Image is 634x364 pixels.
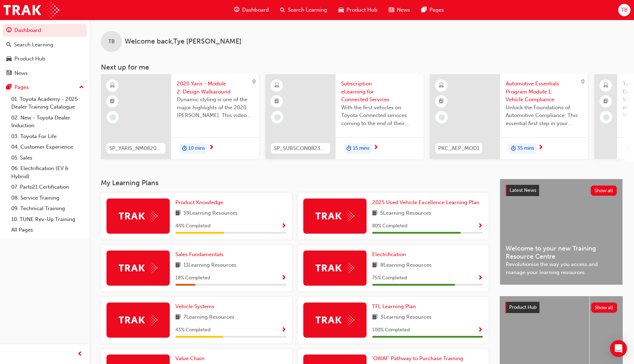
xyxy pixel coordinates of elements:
[8,214,87,225] a: 10. TUNE Rev-Up Training
[372,303,419,311] a: TFL Learning Plan
[421,6,427,14] span: pages-icon
[175,313,181,322] span: book-icon
[628,144,633,153] span: duration-icon
[380,313,432,322] span: 3 Learning Resources
[252,78,255,85] span: 0
[119,210,157,221] img: Trak
[175,303,217,311] a: Vehicle Systems
[347,6,377,14] span: Product Hub
[125,38,241,46] span: Welcome back , Tye [PERSON_NAME]
[183,313,234,322] span: 7 Learning Resources
[506,80,582,104] span: Automotive Essentials Program Module 1: Vehicle Compliance
[175,261,181,270] span: book-icon
[8,152,87,163] a: 05. Sales
[183,209,238,218] span: 59 Learning Resources
[506,245,617,260] span: Welcome to your new Training Resource Centre
[509,304,537,310] span: Product Hub
[183,261,237,270] span: 11 Learning Resources
[177,96,253,119] span: Dynamic styling is one of the major highlights of the 2020 [PERSON_NAME]. This video gives an in-...
[397,6,410,14] span: News
[478,326,483,334] button: Show Progress
[182,144,187,153] span: duration-icon
[372,261,377,270] span: book-icon
[478,274,483,282] button: Show Progress
[281,223,286,229] span: Show Progress
[8,131,87,142] a: 03. Toyota For Life
[538,145,543,151] span: next-icon
[341,80,418,104] span: Subscription eLearning for Connected Services
[372,251,406,258] span: Electrification
[265,74,423,159] a: SP_SUBSCON0823_ELSubscription eLearning for Connected ServicesWith the first vehicles on Toyota C...
[372,251,409,259] a: Electrification
[430,74,588,159] a: 0PKC_AEP_MOD1Automotive Essentials Program Module 1: Vehicle ComplianceUnlock the Foundations of ...
[14,83,29,91] div: Pages
[8,203,87,214] a: 09. Technical Training
[188,144,205,152] span: 10 mins
[234,6,239,14] span: guage-icon
[506,260,617,276] span: Revolutionise the way you access and manage your learning resources.
[610,340,627,357] div: Open Intercom Messenger
[209,145,214,151] span: next-icon
[77,350,83,359] span: prev-icon
[380,261,432,270] span: 8 Learning Resources
[8,94,87,112] a: 01. Toyota Academy - 2025 Dealer Training Catalogue
[510,187,536,193] span: Latest News
[281,275,286,281] span: Show Progress
[175,303,214,310] span: Vehicle Systems
[4,2,59,18] img: Trak
[3,81,87,94] button: Pages
[274,144,327,152] span: SP_SUBSCON0823_EL
[108,38,115,46] span: TB
[119,262,157,273] img: Trak
[228,3,274,17] a: guage-iconDashboard
[110,97,115,106] span: booktick-icon
[110,114,116,121] span: learningRecordVerb_NONE-icon
[372,222,407,230] span: 80 % Completed
[175,251,226,259] a: Sales Fundamentals
[281,222,286,230] button: Show Progress
[175,222,211,230] span: 44 % Completed
[506,185,617,196] a: Latest NewsShow all
[175,326,211,334] span: 43 % Completed
[8,193,87,203] a: 08. Service Training
[416,3,449,17] a: pages-iconPages
[175,251,224,258] span: Sales Fundamentals
[341,104,418,128] span: With the first vehicles on Toyota Connected services coming to the end of their complimentary per...
[372,199,479,206] span: 2025 Used Vehicle Excellence Learning Plan
[8,112,87,131] a: 02. New - Toyota Dealer Induction
[506,104,582,128] span: Unlock the Foundations of Automotive Compliance. This essential first step in your Automotive Ess...
[316,210,354,221] img: Trak
[280,6,285,14] span: search-icon
[274,114,280,121] span: learningRecordVerb_NONE-icon
[429,6,444,14] span: Pages
[438,144,479,152] span: PKC_AEP_MOD1
[14,41,53,49] div: Search Learning
[3,22,87,81] button: DashboardSearch LearningProduct HubNews
[338,6,344,14] span: car-icon
[478,275,483,281] span: Show Progress
[175,355,205,362] span: Value Chain
[90,63,634,71] h3: Next up for me
[109,144,163,152] span: SP_YARIS_NM0820_EL_02
[373,145,379,151] span: next-icon
[591,303,617,313] button: Show all
[511,144,516,153] span: duration-icon
[372,303,416,310] span: TFL Learning Plan
[8,182,87,193] a: 07. Parts21 Certification
[372,326,410,334] span: 100 % Completed
[372,274,407,282] span: 75 % Completed
[6,70,12,77] span: news-icon
[281,274,286,282] button: Show Progress
[3,24,87,37] a: Dashboard
[175,199,226,207] a: Product Knowledge
[175,209,181,218] span: book-icon
[175,355,207,363] a: Value Chain
[6,27,12,34] span: guage-icon
[372,355,463,362] span: 'OWAF' Pathway to Purchase Training
[316,262,354,273] img: Trak
[281,327,286,333] span: Show Progress
[478,222,483,230] button: Show Progress
[618,4,630,16] button: TB
[505,302,617,313] a: Product HubShow all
